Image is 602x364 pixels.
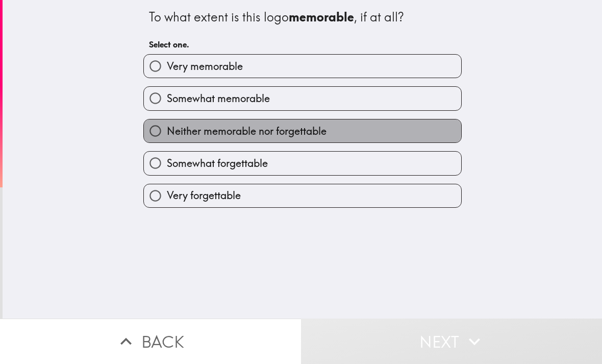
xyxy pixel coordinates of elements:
[167,188,241,203] span: Very forgettable
[144,87,461,110] button: Somewhat memorable
[144,55,461,78] button: Very memorable
[144,184,461,207] button: Very forgettable
[149,9,456,26] div: To what extent is this logo , if at all?
[149,39,456,50] h6: Select one.
[144,152,461,175] button: Somewhat forgettable
[167,156,268,171] span: Somewhat forgettable
[167,124,327,138] span: Neither memorable nor forgettable
[289,9,354,25] b: memorable
[167,91,270,106] span: Somewhat memorable
[301,319,602,364] button: Next
[144,119,461,142] button: Neither memorable nor forgettable
[167,59,243,74] span: Very memorable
